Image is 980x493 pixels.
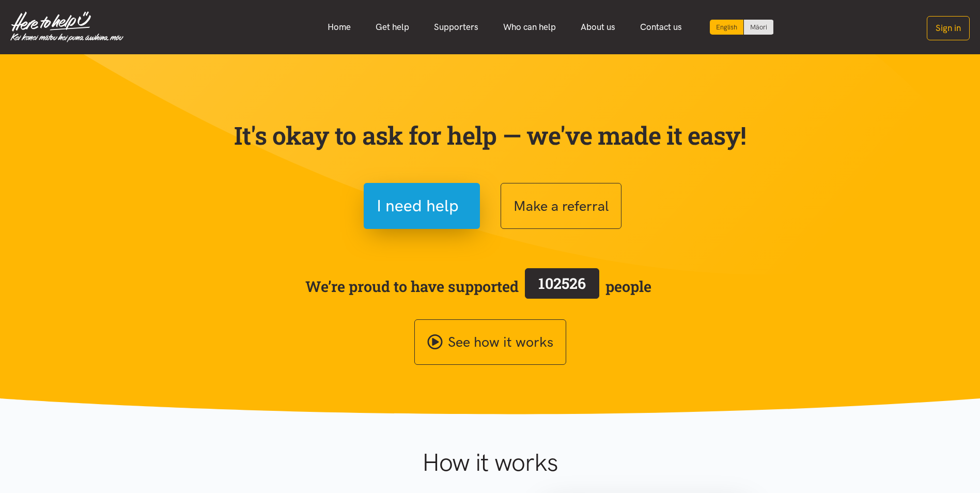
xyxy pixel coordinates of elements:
[710,20,744,35] div: Current language
[568,16,628,38] a: About us
[501,183,621,229] button: Make a referral
[519,266,605,306] a: 102526
[315,16,363,38] a: Home
[628,16,694,38] a: Contact us
[744,20,773,35] a: Switch to Te Reo Māori
[422,16,491,38] a: Supporters
[414,319,566,365] a: See how it works
[927,16,970,40] button: Sign in
[321,448,659,477] h1: How it works
[10,11,123,42] img: Home
[232,120,749,150] p: It's okay to ask for help — we've made it easy!
[363,16,422,38] a: Get help
[710,20,774,35] div: Language toggle
[538,273,586,293] span: 102526
[364,183,480,229] button: I need help
[305,266,651,306] span: We’re proud to have supported people
[491,16,568,38] a: Who can help
[377,193,459,219] span: I need help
